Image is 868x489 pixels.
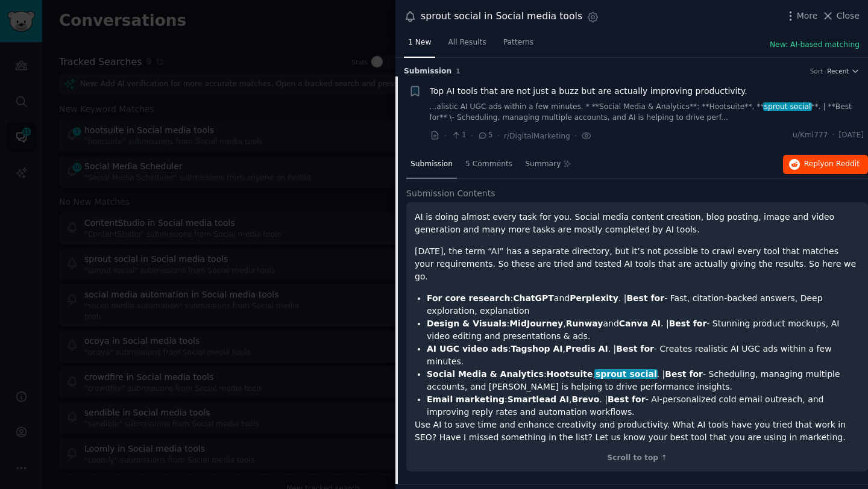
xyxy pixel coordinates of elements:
span: Close [837,10,860,22]
span: 5 Comments [465,159,512,170]
span: More [797,10,818,22]
strong: ChatGPT [513,293,554,303]
strong: For core research [427,293,510,303]
span: · [471,129,473,142]
strong: Best for [608,394,646,404]
span: Recent [827,67,849,75]
button: New: AI-based matching [770,40,860,51]
span: · [497,129,500,142]
span: · [574,129,577,142]
span: Submission [404,66,451,77]
li: : , and . | - Stunning product mockups, AI video editing and presentations & ads. [427,317,860,343]
p: AI is doing almost every task for you. Social media content creation, blog posting, image and vid... [415,211,860,236]
strong: MidJourney [509,319,563,328]
strong: Best for [616,344,654,354]
li: : , . | - Scheduling, managing multiple accounts, and [PERSON_NAME] is helping to drive performan... [427,368,860,393]
strong: Canva AI [619,319,661,328]
a: Top AI tools that are not just a buzz but are actually improving productivity. [430,85,747,98]
span: sprout social [763,102,812,111]
div: Sort [810,67,823,75]
button: Close [822,10,860,22]
span: u/Kml777 [793,130,828,141]
strong: Best for [669,319,707,328]
button: Replyon Reddit [783,155,868,174]
strong: Hootsuite [547,369,593,379]
strong: Tagshop AI [511,344,562,354]
span: 1 [451,130,466,141]
span: 1 [456,67,460,75]
strong: AI UGC video ads [427,344,508,354]
strong: Social Media & Analytics [427,369,544,379]
span: Submission [410,159,453,170]
div: Scroll to top ↑ [415,453,860,464]
span: All Results [448,37,486,48]
button: More [784,10,818,22]
li: : , . | - AI-personalized cold email outreach, and improving reply rates and automation workflows. [427,393,860,419]
strong: Email marketing [427,394,505,404]
span: · [832,130,835,141]
strong: Design & Visuals [427,319,506,328]
span: Summary [525,159,561,170]
span: r/DigitalMarketing [504,132,570,140]
a: Patterns [499,33,538,58]
strong: Best for [626,293,664,303]
span: on Reddit [825,160,860,168]
strong: Perplexity [570,293,618,303]
strong: Runway [566,319,603,328]
p: [DATE], the term “AI” has a separate directory, but it’s not possible to crawl every tool that ma... [415,245,860,283]
span: Submission Contents [406,187,495,200]
span: Patterns [503,37,533,48]
span: sprout social [594,369,658,379]
li: : and . | - Fast, citation-backed answers, Deep exploration, explanation [427,292,860,317]
span: · [444,129,447,142]
a: All Results [444,33,490,58]
p: Use AI to save time and enhance creativity and productivity. What AI tools have you tried that wo... [415,419,860,444]
span: [DATE] [839,130,864,141]
strong: Smartlead AI [508,394,569,404]
strong: Predis AI [565,344,608,354]
div: sprout social in Social media tools [421,9,582,24]
span: Reply [804,159,860,170]
a: ...alistic AI UGC ads within a few minutes. * **Social Media & Analytics**: **Hootsuite**, **spro... [430,102,864,123]
strong: Best for [665,369,703,379]
span: 5 [477,130,492,141]
span: 1 New [408,37,431,48]
a: 1 New [404,33,435,58]
li: : , . | - Creates realistic AI UGC ads within a few minutes. [427,343,860,368]
strong: Brevo [572,394,600,404]
button: Recent [827,67,860,75]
